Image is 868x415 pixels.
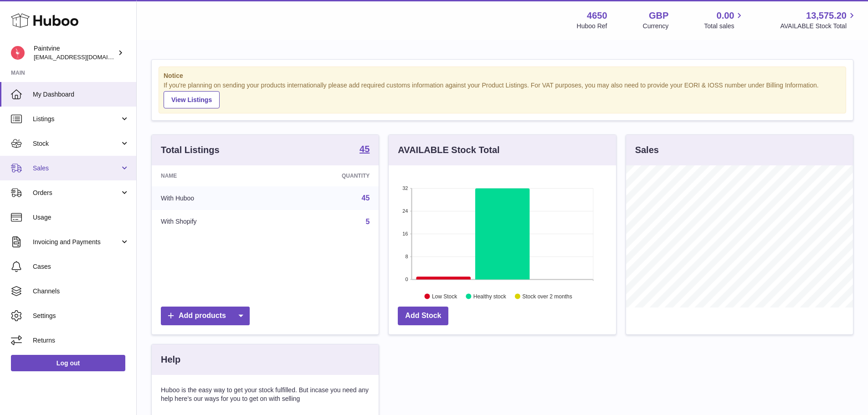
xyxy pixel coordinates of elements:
[11,46,25,60] img: euan@paintvine.co.uk
[806,10,847,22] span: 13,575.20
[33,139,120,148] span: Stock
[643,22,669,31] div: Currency
[587,10,607,22] strong: 4650
[33,90,129,99] span: My Dashboard
[649,10,668,22] strong: GBP
[473,293,507,299] text: Healthy stock
[161,144,220,156] h3: Total Listings
[360,144,370,155] a: 45
[164,81,841,108] div: If you're planning on sending your products internationally please add required customs informati...
[33,189,120,197] span: Orders
[161,386,370,403] p: Huboo is the easy way to get your stock fulfilled. But incase you need any help here's our ways f...
[33,115,120,123] span: Listings
[780,10,857,31] a: 13,575.20 AVAILABLE Stock Total
[152,186,274,210] td: With Huboo
[152,210,274,234] td: With Shopify
[33,287,129,296] span: Channels
[398,307,448,325] a: Add Stock
[398,144,499,156] h3: AVAILABLE Stock Total
[33,262,129,271] span: Cases
[33,312,129,320] span: Settings
[704,10,745,31] a: 0.00 Total sales
[164,72,841,80] strong: Notice
[161,354,180,366] h3: Help
[161,307,250,325] a: Add products
[365,218,370,225] a: 5
[274,165,379,186] th: Quantity
[33,238,120,246] span: Invoicing and Payments
[717,10,734,22] span: 0.00
[360,144,370,154] strong: 45
[164,91,220,108] a: View Listings
[406,254,408,259] text: 8
[432,293,457,299] text: Low Stock
[11,355,125,371] a: Log out
[577,22,607,31] div: Huboo Ref
[403,231,408,236] text: 16
[523,293,572,299] text: Stock over 2 months
[780,22,857,31] span: AVAILABLE Stock Total
[34,53,134,61] span: [EMAIL_ADDRESS][DOMAIN_NAME]
[704,22,745,31] span: Total sales
[406,277,408,282] text: 0
[34,44,116,61] div: Paintvine
[403,208,408,214] text: 24
[33,336,129,345] span: Returns
[152,165,274,186] th: Name
[33,213,129,222] span: Usage
[33,164,120,173] span: Sales
[403,185,408,191] text: 32
[362,194,370,202] a: 45
[635,144,659,156] h3: Sales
